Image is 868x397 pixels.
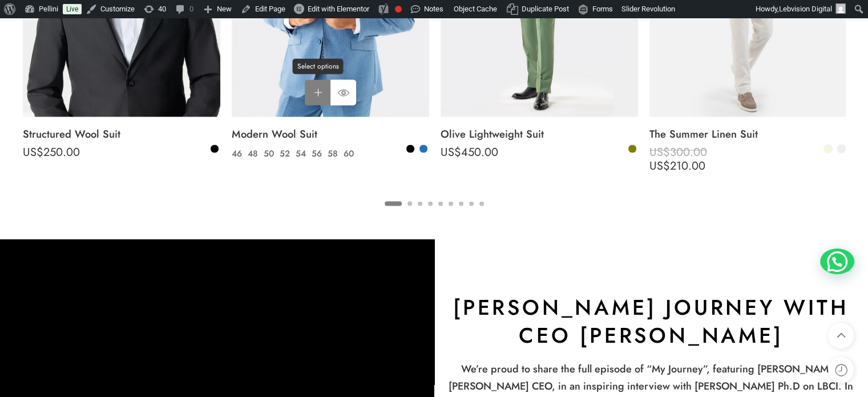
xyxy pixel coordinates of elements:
span: Edit with Elementor [308,5,369,13]
span: US$ [441,143,461,160]
span: Lebvision Digital [779,5,832,13]
bdi: 300.00 [649,143,707,160]
a: Off-White [836,143,846,154]
bdi: 250.00 [23,143,80,160]
a: QUICK SHOP [330,79,356,105]
a: 58 [325,147,341,160]
a: Black [405,143,415,154]
a: Olive [627,143,637,154]
a: 46 [229,147,245,160]
a: 48 [245,147,261,160]
bdi: 450.00 [441,143,498,160]
a: Structured Wool Suit [23,122,220,145]
a: The Summer Linen Suit [649,122,847,145]
span: Select options [293,58,344,74]
bdi: 210.00 [649,157,705,174]
a: Black [209,143,220,154]
a: Live [63,4,82,14]
span: US$ [232,143,252,160]
a: 54 [293,147,309,160]
a: Beige [823,143,833,154]
a: Olive Lightweight Suit [441,122,638,145]
a: Modern Wool Suit [232,122,429,145]
span: Slider Revolution [621,5,675,13]
span: US$ [23,143,43,160]
div: Focus keyphrase not set [395,6,402,13]
h2: [PERSON_NAME] Journey with CEO [PERSON_NAME] [440,293,863,348]
a: Select options for “Modern Wool Suit” [305,79,330,105]
span: US$ [649,157,670,174]
span: US$ [649,143,670,160]
a: 56 [309,147,325,160]
a: 60 [341,147,357,160]
bdi: 400.00 [232,143,290,160]
a: 52 [277,147,293,160]
a: Blue [418,143,429,154]
a: 50 [261,147,277,160]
